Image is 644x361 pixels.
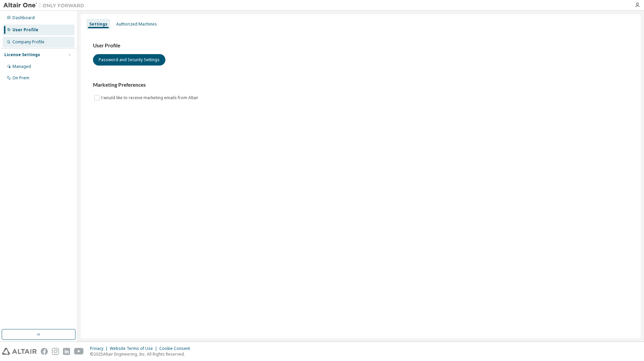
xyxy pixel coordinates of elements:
[12,64,31,69] div: Managed
[12,15,35,21] div: Dashboard
[4,52,40,57] div: License Settings
[93,42,629,49] h3: User Profile
[12,39,44,45] div: Company Profile
[110,346,159,351] div: Website Terms of Use
[90,351,194,357] p: © 2025 Altair Engineering, Inc. All Rights Reserved.
[52,348,59,355] img: instagram.svg
[101,94,200,102] label: I would like to receive marketing emails from Altair
[41,348,48,355] img: facebook.svg
[3,2,88,9] img: Altair One
[93,54,165,66] button: Password and Security Settings
[12,75,29,81] div: On Prem
[63,348,70,355] img: linkedin.svg
[159,346,194,351] div: Cookie Consent
[90,346,110,351] div: Privacy
[74,348,84,355] img: youtube.svg
[12,27,38,33] div: User Profile
[2,348,37,355] img: altair_logo.svg
[116,22,157,27] div: Authorized Machines
[93,82,629,88] h3: Marketing Preferences
[89,22,107,27] div: Settings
